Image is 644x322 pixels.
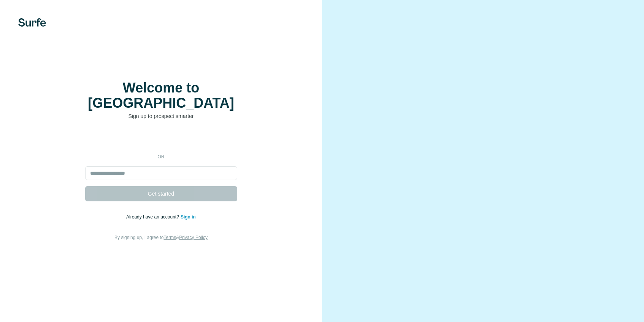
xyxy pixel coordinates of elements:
[18,18,46,27] img: Surfe's logo
[179,235,208,240] a: Privacy Policy
[181,214,196,220] a: Sign in
[126,214,181,220] span: Already have an account?
[81,131,241,148] iframe: Sign in with Google Button
[164,235,176,240] a: Terms
[149,153,173,160] p: or
[85,80,237,111] h1: Welcome to [GEOGRAPHIC_DATA]
[114,235,208,240] span: By signing up, I agree to &
[85,112,237,120] p: Sign up to prospect smarter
